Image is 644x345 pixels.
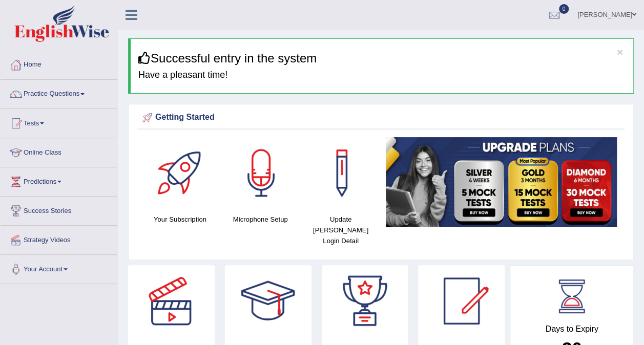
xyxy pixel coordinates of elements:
div: Getting Started [140,110,622,125]
a: Strategy Videos [1,226,117,251]
h4: Microphone Setup [225,214,296,225]
a: Practice Questions [1,80,117,105]
h4: Have a pleasant time! [138,70,626,80]
a: Tests [1,109,117,135]
h4: Update [PERSON_NAME] Login Detail [306,214,376,246]
a: Success Stories [1,197,117,222]
h3: Successful entry in the system [138,52,626,65]
button: × [617,47,623,57]
span: 0 [559,4,569,14]
a: Home [1,51,117,76]
h4: Your Subscription [145,214,215,225]
a: Your Account [1,255,117,281]
a: Predictions [1,167,117,193]
img: small5.jpg [386,137,617,226]
a: Online Class [1,138,117,164]
h4: Days to Expiry [522,325,622,334]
